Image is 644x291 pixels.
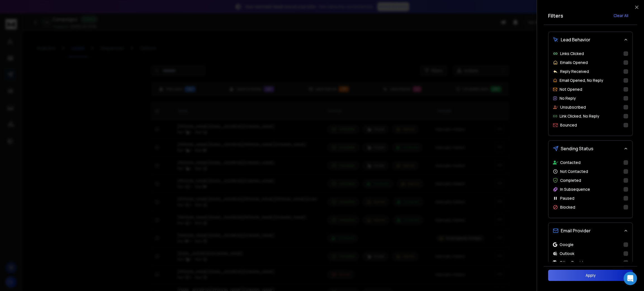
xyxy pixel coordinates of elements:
[560,51,584,56] p: Links Clicked
[560,178,581,183] p: Completed
[560,195,574,201] p: Paused
[548,238,633,273] div: Email Provider
[561,227,591,234] span: Email Provider
[560,87,582,92] p: Not Opened
[548,156,633,218] div: Sending Status
[560,187,590,192] p: In Subsequence
[560,169,588,174] p: Not Contacted
[560,122,577,128] p: Bounced
[561,145,593,152] span: Sending Status
[560,113,599,119] p: Link Clicked, No Reply
[560,60,588,65] p: Emails Opened
[548,270,633,281] button: Apply
[560,104,586,110] p: Unsubscribed
[560,251,574,256] p: Outlook
[548,47,633,136] div: Lead Behavior
[560,96,576,101] p: No Reply
[560,69,589,74] p: Reply Received
[560,78,603,83] p: Email Opened, No Reply
[548,32,633,47] button: Lead Behavior
[548,12,563,20] h2: Filters
[560,204,575,210] p: Blocked
[548,141,633,156] button: Sending Status
[624,272,637,285] div: Open Intercom Messenger
[560,242,574,247] p: Google
[548,223,633,238] button: Email Provider
[609,10,633,21] button: Clear All
[560,160,581,165] p: Contacted
[560,260,589,265] p: Other Providers
[561,36,590,43] span: Lead Behavior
